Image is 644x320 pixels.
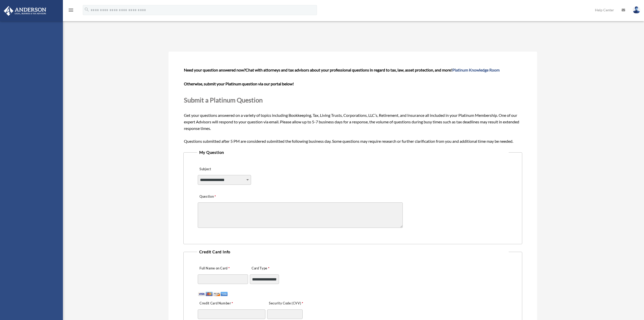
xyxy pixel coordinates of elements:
[198,166,246,173] label: Subject
[198,193,237,200] label: Question
[184,67,246,72] span: Need your question answered now?
[250,265,271,272] label: Card Type
[184,81,294,86] b: Otherwise, submit your Platinum question via our portal below!
[246,67,500,72] span: Chat with attorneys and tax advisors about your professional questions in regard to tax, law, ass...
[197,149,509,156] legend: My Question
[197,248,509,255] legend: Credit Card Info
[184,67,522,143] span: Get your questions answered on a variety of topics including Bookkeeping, Tax, Living Trusts, Cor...
[198,292,228,296] img: Accepted Cards
[68,7,74,13] i: menu
[198,300,234,307] label: Credit Card Number
[68,9,74,13] a: menu
[84,7,90,12] i: search
[633,6,640,14] img: User Pic
[267,300,305,307] label: Security Code (CVV)
[2,6,48,16] img: Anderson Advisors Platinum Portal
[198,265,231,272] label: Full Name on Card
[452,67,500,72] a: Platinum Knowledge Room
[184,96,263,104] span: Submit a Platinum Question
